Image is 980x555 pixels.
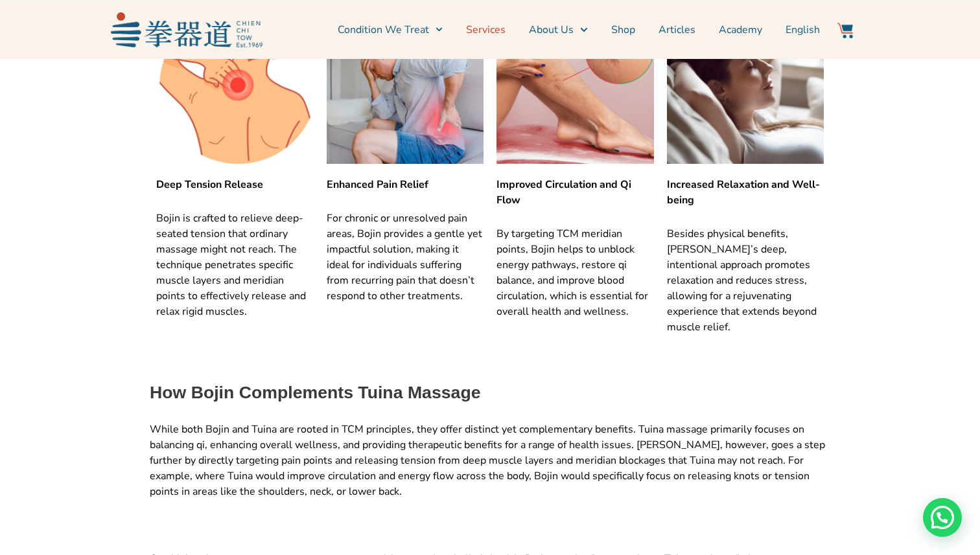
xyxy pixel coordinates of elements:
[150,422,825,499] span: While both Bojin and Tuina are rooted in TCM principles, they offer distinct yet complementary be...
[529,14,587,46] a: About Us
[338,14,443,46] a: Condition We Treat
[156,177,263,192] strong: Deep Tension Release
[156,211,306,319] span: Bojin is crafted to relieve deep-seated tension that ordinary massage might not reach. The techni...
[327,210,484,304] p: For chronic or unresolved pain areas, Bojin provides a gentle yet impactful solution, making it i...
[496,226,654,319] p: By targeting TCM meridian points, Bojin helps to unblock energy pathways, restore qi balance, and...
[786,14,820,46] a: English
[719,14,762,46] a: Academy
[150,383,481,402] span: How Bojin Complements Tuina Massage
[667,226,824,335] p: Besides physical benefits, [PERSON_NAME]’s deep, intentional approach promotes relaxation and red...
[269,14,820,46] nav: Menu
[659,14,695,46] a: Articles
[786,22,820,38] span: English
[327,177,428,192] strong: Enhanced Pain Relief
[496,177,631,207] strong: Improved Circulation and Qi Flow
[667,177,820,207] strong: Increased Relaxation and Well-being
[837,23,853,38] img: Website Icon-03
[466,14,506,46] a: Services
[611,14,635,46] a: Shop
